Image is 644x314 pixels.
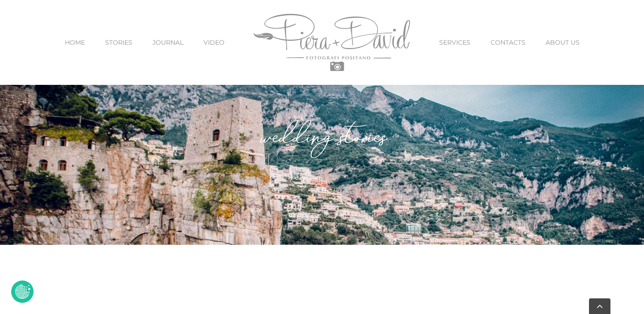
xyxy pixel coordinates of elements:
em: wedding stories [259,126,385,155]
span: CONTACTS [491,39,525,46]
a: STORIES [105,24,132,61]
a: JOURNAL [153,24,183,61]
span: SERVICES [439,39,470,46]
a: VIDEO [203,24,225,61]
a: HOME [65,24,85,61]
button: Revoke Icon [11,281,34,303]
span: STORIES [105,39,132,46]
span: HOME [65,39,85,46]
a: CONTACTS [491,24,525,61]
span: JOURNAL [153,39,183,46]
a: ABOUT US [546,24,580,61]
a: SERVICES [439,24,470,61]
img: Piera Plus David Photography Positano Logo [254,14,410,71]
span: VIDEO [203,39,225,46]
span: ABOUT US [546,39,580,46]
